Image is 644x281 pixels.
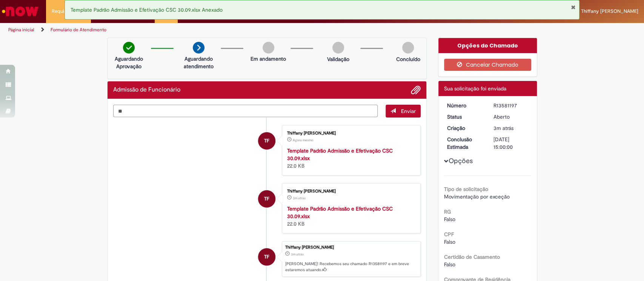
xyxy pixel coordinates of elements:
span: TF [264,190,269,208]
b: RG [444,208,451,215]
ul: Trilhas de página [6,23,424,37]
dt: Status [441,113,488,121]
dt: Criação [441,124,488,132]
a: Template Padrão Admissão e Efetivação CSC 30.09.xlsx [287,205,393,220]
div: Thiffany [PERSON_NAME] [285,245,417,250]
b: Certidão de Casamento [444,254,500,260]
p: [PERSON_NAME]! Recebemos seu chamado R13581197 e em breve estaremos atuando. [285,261,417,273]
dt: Número [441,102,488,109]
img: arrow-next.png [193,42,204,53]
time: 30/09/2025 12:13:35 [493,125,513,131]
img: ServiceNow [1,4,40,19]
div: Aberto [493,113,529,121]
button: Enviar [386,105,421,118]
span: Template Padrão Admissão e Efetivação CSC 30.09.xlsx Anexado [71,6,223,13]
span: 3m atrás [493,125,513,131]
button: Cancelar Chamado [444,59,531,71]
div: 22.0 KB [287,147,413,170]
a: Template Padrão Admissão e Efetivação CSC 30.09.xlsx [287,147,393,162]
span: Movimentação por exceção [444,193,510,200]
span: Enviar [401,108,416,115]
span: TF [264,132,269,150]
span: TF [264,248,269,266]
div: Thiffany [PERSON_NAME] [287,189,413,194]
div: Thiffany Bento de Faria [258,190,275,208]
span: 3m atrás [293,196,306,200]
li: Thiffany Bento de Faria [113,241,421,277]
b: CPF [444,231,454,238]
img: img-circle-grey.png [332,42,344,53]
p: Aguardando atendimento [180,55,217,70]
p: Concluído [396,55,420,63]
div: Thiffany Bento de Faria [258,132,275,150]
a: Formulário de Atendimento [51,27,106,33]
img: img-circle-grey.png [402,42,414,53]
span: Falso [444,261,455,268]
div: Opções do Chamado [438,38,537,53]
div: Thiffany Bento de Faria [258,248,275,266]
span: Agora mesmo [293,138,313,142]
time: 30/09/2025 12:13:31 [293,196,306,200]
p: Aguardando Aprovação [111,55,147,70]
textarea: Digite sua mensagem aqui... [113,105,378,118]
p: Validação [327,55,349,63]
div: R13581197 [493,102,529,109]
h2: Admissão de Funcionário Histórico de tíquete [113,87,180,93]
dt: Conclusão Estimada [441,136,488,151]
img: check-circle-green.png [123,42,135,53]
a: Página inicial [8,27,34,33]
div: [DATE] 15:00:00 [493,136,529,151]
span: Thiffany [PERSON_NAME] [581,8,638,14]
button: Adicionar anexos [411,85,421,95]
div: Thiffany [PERSON_NAME] [287,131,413,136]
button: Fechar Notificação [570,4,575,10]
div: 30/09/2025 12:13:35 [493,124,529,132]
div: 22.0 KB [287,205,413,228]
span: Falso [444,216,455,223]
span: Falso [444,238,455,245]
p: Em andamento [251,55,286,63]
span: Requisições [52,8,78,15]
img: img-circle-grey.png [263,42,274,53]
time: 30/09/2025 12:16:31 [293,138,313,142]
span: 3m atrás [291,252,304,257]
b: Tipo de solicitação [444,186,488,192]
span: Sua solicitação foi enviada [444,85,506,92]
